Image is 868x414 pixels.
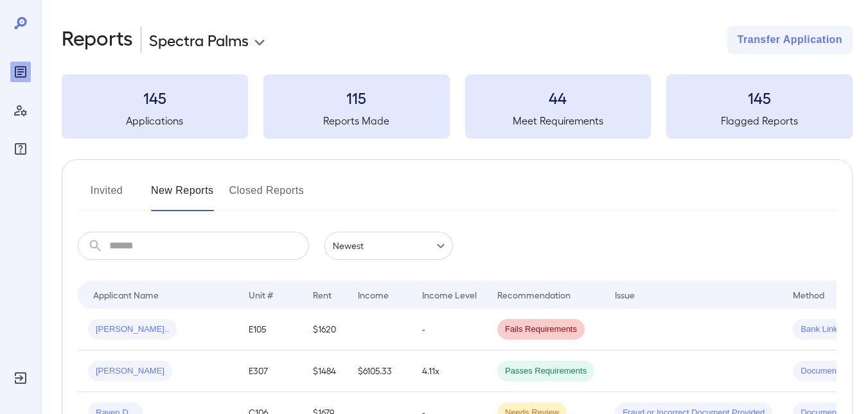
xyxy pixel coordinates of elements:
div: Applicant Name [93,287,159,302]
span: Fails Requirements [497,323,585,336]
button: Closed Reports [229,180,305,211]
td: E105 [238,309,303,350]
div: Rent [313,287,333,302]
div: Recommendation [497,287,571,302]
td: E307 [238,350,303,392]
h3: 115 [263,87,450,108]
div: Log Out [10,368,31,388]
summary: 145Applications115Reports Made44Meet Requirements145Flagged Reports [62,74,853,139]
button: New Reports [151,180,214,211]
h5: Flagged Reports [666,113,853,128]
div: Issue [615,287,635,302]
button: Invited [78,180,136,211]
span: [PERSON_NAME].. [88,323,177,336]
div: Unit # [249,287,273,302]
p: Spectra Palms [149,30,249,50]
h5: Applications [62,113,248,128]
div: Income Level [422,287,477,302]
div: FAQ [10,139,31,159]
td: 4.11x [412,350,487,392]
td: $1620 [303,309,348,350]
td: $6105.33 [348,350,412,392]
div: Method [793,287,824,302]
h3: 145 [62,87,248,108]
h3: 145 [666,87,853,108]
div: Manage Users [10,100,31,121]
div: Newest [324,232,453,260]
td: - [412,309,487,350]
td: $1484 [303,350,348,392]
h5: Meet Requirements [465,113,651,128]
div: Income [358,287,389,302]
button: Transfer Application [727,26,853,54]
span: Passes Requirements [497,365,594,377]
div: Reports [10,62,31,82]
h3: 44 [465,87,651,108]
h2: Reports [62,26,133,54]
h5: Reports Made [263,113,450,128]
span: Bank Link [793,323,845,336]
span: [PERSON_NAME] [88,365,172,377]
